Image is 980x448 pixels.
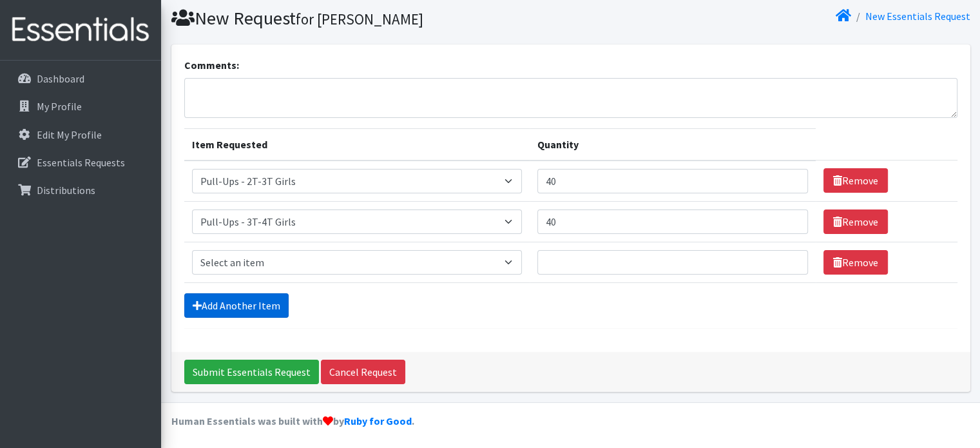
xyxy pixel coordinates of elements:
a: My Profile [5,93,156,119]
p: Edit My Profile [37,128,102,141]
img: HumanEssentials [5,8,156,52]
strong: Human Essentials was built with by . [171,414,414,427]
h1: New Request [171,7,566,30]
a: Dashboard [5,66,156,92]
a: Distributions [5,177,156,203]
a: Cancel Request [321,360,405,384]
a: Essentials Requests [5,150,156,175]
p: Dashboard [37,72,84,85]
a: Remove [823,168,888,193]
a: Remove [823,209,888,234]
a: Ruby for Good [344,414,412,427]
input: Submit Essentials Request [184,360,319,384]
small: for [PERSON_NAME] [296,10,423,28]
label: Comments: [184,57,239,73]
a: Add Another Item [184,293,289,318]
a: Remove [823,250,888,275]
p: My Profile [37,100,82,113]
th: Item Requested [184,128,530,161]
a: New Essentials Request [865,10,970,23]
p: Distributions [37,184,95,197]
p: Essentials Requests [37,156,125,169]
th: Quantity [530,128,816,161]
a: Edit My Profile [5,122,156,148]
